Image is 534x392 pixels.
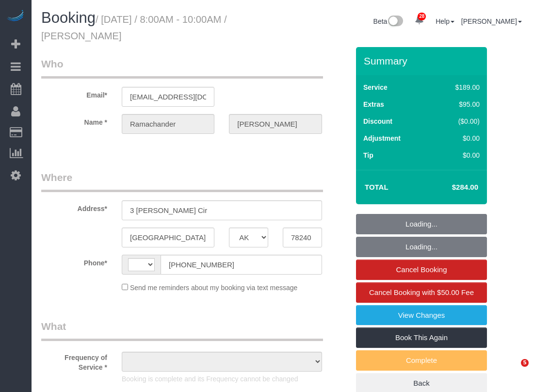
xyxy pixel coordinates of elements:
[41,14,227,41] small: / [DATE] / 8:00AM - 10:00AM / [PERSON_NAME]
[356,305,487,326] a: View Changes
[283,228,322,247] input: Zip Code*
[161,255,322,275] input: Phone*
[363,82,388,92] label: Service
[435,133,480,143] div: $0.00
[122,374,322,384] p: Booking is complete and its Frequency cannot be changed
[130,284,298,292] span: Send me reminders about my booking via text message
[436,17,454,25] a: Help
[373,17,404,25] a: Beta
[501,359,524,382] iframe: Intercom live chat
[229,114,322,134] input: Last Name*
[364,55,482,66] h3: Summary
[363,133,401,143] label: Adjustment
[34,200,114,213] label: Address*
[387,16,403,28] img: New interface
[122,87,214,107] input: Email*
[365,183,388,191] strong: Total
[363,116,392,126] label: Discount
[410,10,429,31] a: 28
[423,183,478,192] h4: $284.00
[41,57,323,79] legend: Who
[356,260,487,280] a: Cancel Booking
[41,319,323,341] legend: What
[34,87,114,100] label: Email*
[34,349,114,372] label: Frequency of Service *
[34,114,114,127] label: Name *
[461,17,522,25] a: [PERSON_NAME]
[418,13,426,20] span: 28
[41,9,96,26] span: Booking
[122,114,214,134] input: First Name*
[41,170,323,192] legend: Where
[356,327,487,348] a: Book This Again
[6,10,25,23] img: Automaid Logo
[435,99,480,109] div: $95.00
[122,228,214,247] input: City*
[34,255,114,268] label: Phone*
[435,116,480,126] div: ($0.00)
[435,82,480,92] div: $189.00
[363,150,373,160] label: Tip
[521,359,529,367] span: 5
[356,282,487,303] a: Cancel Booking with $50.00 Fee
[369,288,474,296] span: Cancel Booking with $50.00 Fee
[435,150,480,160] div: $0.00
[363,99,384,109] label: Extras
